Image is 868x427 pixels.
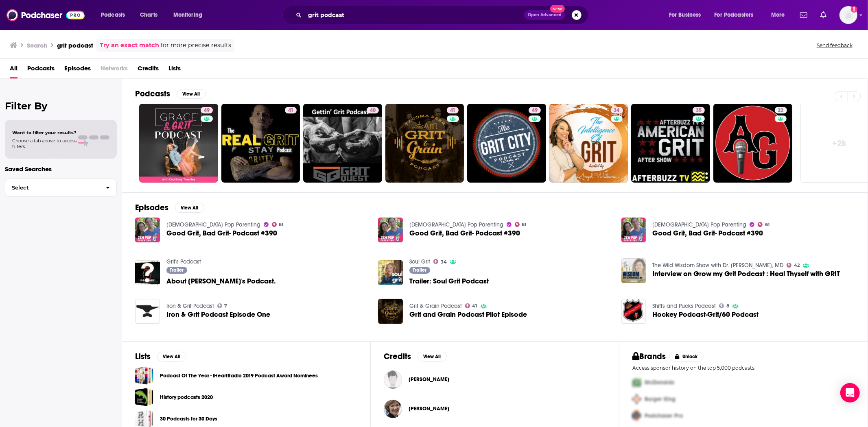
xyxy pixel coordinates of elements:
[532,107,538,115] span: 49
[409,303,462,309] a: Grit & Grain Podcast
[166,311,270,318] a: Iron & Grit Podcast Episode One
[384,351,447,362] a: CreditsView All
[166,221,260,228] a: Zen Pop Parenting
[851,6,857,13] svg: Add a profile image
[135,299,160,324] img: Iron & Grit Podcast Episode One
[166,303,214,309] a: Iron & Grit Podcast
[160,393,213,402] a: History podcasts 2020
[135,366,153,385] a: Podcast Of The Year - iHeartRadio 2019 Podcast Award Nominees
[378,260,403,285] img: Trailer: Soul Grit Podcast
[652,262,783,269] a: The Wild Wisdom Show with Dr. Patricia Mills, MD
[160,371,318,380] a: Podcast Of The Year - iHeartRadio 2019 Podcast Award Nominees
[177,89,206,99] button: View All
[726,304,729,308] span: 8
[621,299,646,324] img: Hockey Podcast-Grit/60 Podcast
[138,62,159,78] a: Credits
[5,165,117,173] p: Saved Searches
[290,6,596,24] div: Search podcasts, credits, & more...
[135,388,153,406] a: History podcasts 2020
[5,185,99,190] span: Select
[135,351,186,362] a: ListsView All
[161,41,231,50] span: for more precise results
[135,89,170,99] h2: Podcasts
[5,100,117,112] h2: Filter By
[135,9,162,22] a: Charts
[166,230,277,237] span: Good Grit, Bad Grit- Podcast #390
[629,374,645,391] img: First Pro Logo
[441,260,447,264] span: 34
[447,107,459,113] a: 41
[378,218,403,242] a: Good Grit, Bad Grit- Podcast #390
[224,304,227,308] span: 7
[465,303,477,308] a: 41
[645,412,683,419] span: Podchaser Pro
[409,278,489,285] span: Trailer: Soul Grit Podcast
[27,41,47,49] h3: Search
[221,104,300,183] a: 41
[101,9,125,21] span: Podcasts
[157,352,186,362] button: View All
[409,405,449,412] span: [PERSON_NAME]
[135,89,206,99] a: PodcastsView All
[305,9,524,22] input: Search podcasts, credits, & more...
[652,303,716,309] a: Shifts and Pucks Podcast
[168,62,181,78] span: Lists
[778,107,784,115] span: 22
[669,9,701,21] span: For Business
[629,407,645,424] img: Third Pro Logo
[645,379,674,386] span: McDonalds
[522,223,527,227] span: 61
[204,107,210,115] span: 49
[95,9,136,22] button: open menu
[771,9,785,21] span: More
[101,62,128,78] span: Networks
[170,268,184,272] span: Trailer
[693,107,705,113] a: 35
[12,138,77,149] span: Choose a tab above to access filters.
[7,7,85,23] img: Podchaser - Follow, Share and Rate Podcasts
[272,222,284,227] a: 61
[652,230,763,237] a: Good Grit, Bad Grit- Podcast #390
[472,304,477,308] span: 41
[765,9,795,22] button: open menu
[285,107,297,113] a: 41
[173,9,202,21] span: Monitoring
[663,9,711,22] button: open menu
[652,270,840,277] a: Interview on Grow my Grit Podcast : Heal Thyself with GRIT
[611,107,623,113] a: 34
[713,104,792,183] a: 22
[135,218,160,242] img: Good Grit, Bad Grit- Podcast #390
[652,311,759,318] a: Hockey Podcast-Grit/60 Podcast
[840,6,857,24] span: Logged in as WE_Broadcast
[168,9,213,22] button: open menu
[384,351,411,362] h2: Credits
[621,258,646,283] img: Interview on Grow my Grit Podcast : Heal Thyself with GRIT
[201,107,213,113] a: 49
[450,107,455,115] span: 41
[64,62,91,78] a: Episodes
[614,107,620,115] span: 34
[409,221,503,228] a: Zen Pop Parenting
[652,221,746,228] a: Zen Pop Parenting
[645,396,676,403] span: Burger King
[12,130,77,135] span: Want to filter your results?
[794,264,800,267] span: 42
[175,203,204,213] button: View All
[840,383,860,403] div: Open Intercom Messenger
[409,258,430,265] a: Soul Grit
[669,352,704,362] button: Unlock
[409,311,527,318] a: Grit and Grain Podcast Pilot Episode
[10,62,17,78] span: All
[409,405,449,412] a: Laura Flanders
[840,6,857,24] button: Show profile menu
[279,223,283,227] span: 61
